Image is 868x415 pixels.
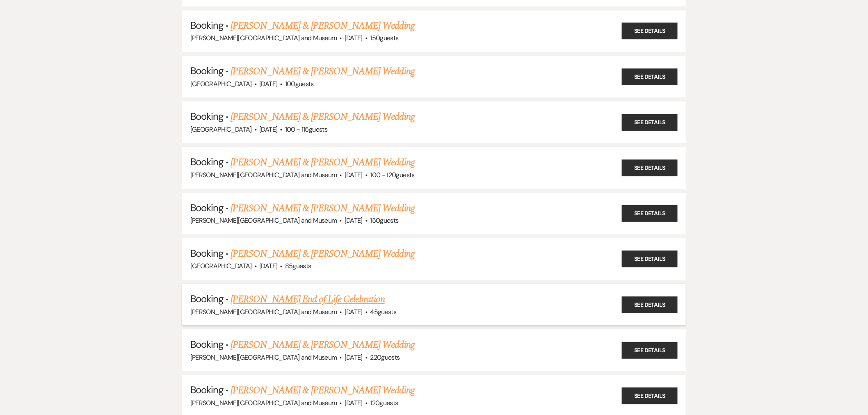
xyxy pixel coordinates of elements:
[190,308,337,317] span: [PERSON_NAME][GEOGRAPHIC_DATA] and Museum
[622,205,678,222] a: See Details
[190,384,223,397] span: Booking
[345,34,363,43] span: [DATE]
[190,338,223,351] span: Booking
[345,399,363,408] span: [DATE]
[231,201,414,216] a: [PERSON_NAME] & [PERSON_NAME] Wedding
[231,64,414,79] a: [PERSON_NAME] & [PERSON_NAME] Wedding
[190,293,223,306] span: Booking
[231,338,414,353] a: [PERSON_NAME] & [PERSON_NAME] Wedding
[190,202,223,214] span: Booking
[231,110,414,125] a: [PERSON_NAME] & [PERSON_NAME] Wedding
[190,217,337,225] span: [PERSON_NAME][GEOGRAPHIC_DATA] and Museum
[259,262,277,271] span: [DATE]
[190,247,223,260] span: Booking
[190,65,223,78] span: Booking
[190,262,252,271] span: [GEOGRAPHIC_DATA]
[190,399,337,408] span: [PERSON_NAME][GEOGRAPHIC_DATA] and Museum
[370,353,400,362] span: 220 guests
[622,388,678,404] a: See Details
[345,353,363,362] span: [DATE]
[370,308,396,317] span: 45 guests
[345,171,363,180] span: [DATE]
[231,292,384,307] a: [PERSON_NAME] End of Life Celebration
[622,160,678,177] a: See Details
[622,114,678,131] a: See Details
[622,23,678,40] a: See Details
[622,296,678,313] a: See Details
[231,155,414,170] a: [PERSON_NAME] & [PERSON_NAME] Wedding
[285,125,327,134] span: 100 - 115 guests
[345,217,363,225] span: [DATE]
[231,383,414,398] a: [PERSON_NAME] & [PERSON_NAME] Wedding
[370,399,398,408] span: 120 guests
[259,125,277,134] span: [DATE]
[259,80,277,89] span: [DATE]
[190,110,223,123] span: Booking
[190,34,337,43] span: [PERSON_NAME][GEOGRAPHIC_DATA] and Museum
[370,171,414,180] span: 100 - 120 guests
[190,125,252,134] span: [GEOGRAPHIC_DATA]
[345,308,363,317] span: [DATE]
[370,217,398,225] span: 150 guests
[622,342,678,359] a: See Details
[370,34,398,43] span: 150 guests
[285,80,314,89] span: 100 guests
[190,353,337,362] span: [PERSON_NAME][GEOGRAPHIC_DATA] and Museum
[190,156,223,169] span: Booking
[231,19,414,34] a: [PERSON_NAME] & [PERSON_NAME] Wedding
[190,19,223,32] span: Booking
[190,171,337,180] span: [PERSON_NAME][GEOGRAPHIC_DATA] and Museum
[231,247,414,262] a: [PERSON_NAME] & [PERSON_NAME] Wedding
[622,68,678,85] a: See Details
[285,262,311,271] span: 85 guests
[622,251,678,268] a: See Details
[190,80,252,89] span: [GEOGRAPHIC_DATA]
